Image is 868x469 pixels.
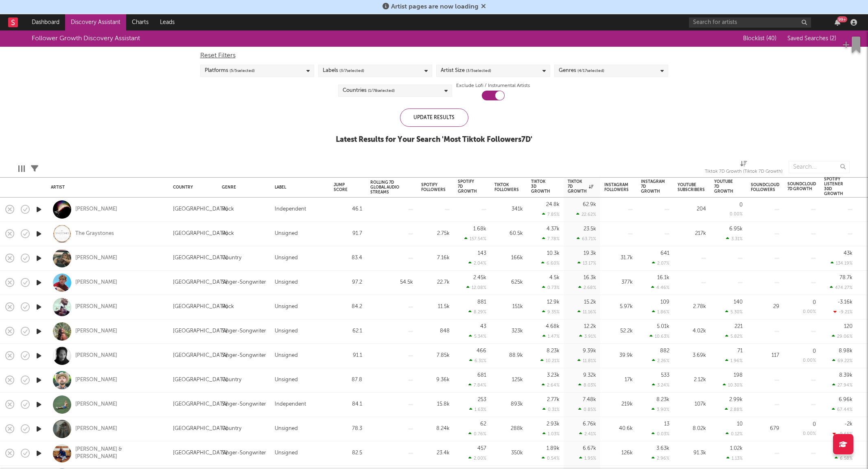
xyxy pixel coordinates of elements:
div: Genres [559,66,604,76]
div: Singer-Songwriter [222,351,266,360]
a: [PERSON_NAME] [75,425,117,432]
div: Country [222,375,241,385]
a: [PERSON_NAME] [75,376,117,384]
div: Unsigned [275,278,298,287]
div: Spotify Followers [421,182,446,192]
div: 8.98k [839,348,853,354]
div: 84.2 [334,302,362,312]
div: 125k [494,375,523,385]
div: 350k [494,448,523,458]
span: ( 3 / 5 selected) [466,66,491,76]
div: -9.65 % [833,431,853,436]
div: Instagram Followers [604,182,629,192]
div: 62.9k [583,202,596,207]
div: 1.86 % [652,309,669,315]
div: Country [222,253,241,263]
div: Unsigned [275,375,298,385]
div: Spotify 7D Growth [458,179,477,194]
div: 83.4 [334,253,362,263]
div: 8.03 % [578,382,596,388]
a: Charts [126,14,154,30]
div: 12.08 % [466,285,486,290]
div: 221 [735,324,743,329]
div: 88.9k [494,351,523,360]
div: 7.84 % [468,382,486,388]
div: 78.7k [840,275,853,280]
div: 1.63 % [469,407,486,412]
div: 641 [660,251,669,256]
a: [PERSON_NAME] [75,206,117,213]
div: 7.78 % [542,236,560,241]
div: 5.97k [604,302,633,312]
div: 3.24 % [652,382,669,388]
div: 8.24k [421,424,450,434]
span: ( 3 / 7 selected) [339,66,364,76]
div: Unsigned [275,424,298,434]
div: Singer-Songwriter [222,278,266,287]
div: 22.62 % [576,212,596,217]
div: 681 [477,373,486,378]
div: 2.68 % [578,285,596,290]
span: ( 4 / 17 selected) [577,66,604,76]
div: 377k [604,278,633,287]
div: Jump Score [334,182,350,192]
a: The Graystones [75,230,114,237]
div: Country [222,424,241,434]
div: 0.12 % [726,431,743,436]
div: 62 [480,421,486,427]
div: 6.67k [583,446,596,451]
div: 3.69k [678,351,706,360]
div: [PERSON_NAME] [75,279,117,286]
div: 1.68k [473,226,486,232]
div: 0.85 % [578,407,596,412]
div: 341k [494,204,523,214]
div: [GEOGRAPHIC_DATA] [173,351,228,360]
div: 91.3k [678,448,706,458]
div: 9.35 % [542,309,560,315]
div: 2.12k [678,375,706,385]
div: 29 [751,302,779,312]
div: 62.1 [334,326,362,336]
div: [GEOGRAPHIC_DATA] [173,278,228,287]
input: Search... [789,161,850,173]
div: 84.1 [334,400,362,409]
a: Dashboard [26,14,65,30]
div: 0.00 % [730,212,743,217]
a: [PERSON_NAME] [75,352,117,359]
div: 8.02k [678,424,706,434]
div: Genre [222,185,262,190]
div: 0 [739,202,743,208]
div: 6.31 % [469,358,486,363]
div: 3.63k [656,446,669,451]
div: 12.9k [547,300,560,305]
div: 0.00 % [803,310,816,314]
div: Country [173,185,210,190]
span: Dismiss [481,4,486,10]
div: 29.06 % [832,334,853,339]
div: 882 [660,348,669,354]
div: 4.46 % [651,285,669,290]
div: Tiktok 7D Growth (Tiktok 7D Growth) [705,167,783,177]
div: 2.96 % [652,456,669,461]
div: 6.95k [729,226,743,232]
div: Singer-Songwriter [222,400,266,409]
div: 1.13 % [726,456,743,461]
div: 9.36k [421,375,450,385]
div: Unsigned [275,302,298,312]
div: Unsigned [275,229,298,239]
div: 457 [477,446,486,451]
div: 4.02k [678,326,706,336]
div: 71 [737,348,743,354]
div: 8.29 % [468,309,486,315]
div: -2k [844,421,853,427]
div: 323k [494,326,523,336]
div: 9.32k [583,373,596,378]
div: 4.68k [546,324,560,329]
div: 17k [604,375,633,385]
div: 99 + [837,16,847,22]
div: 91.7 [334,229,362,239]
